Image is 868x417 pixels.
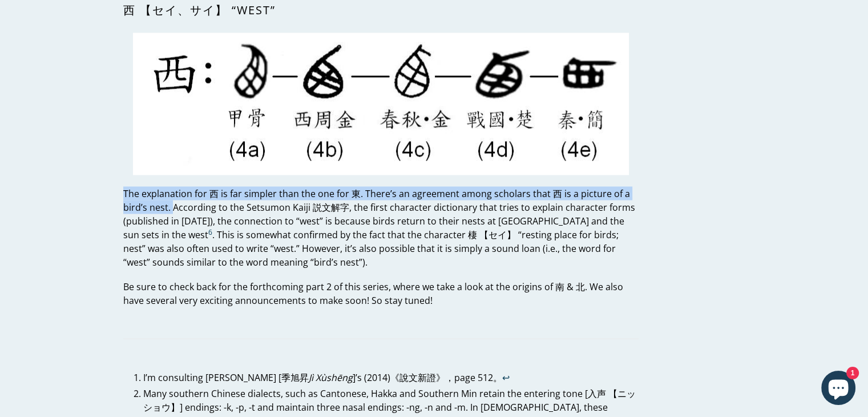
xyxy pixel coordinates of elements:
[502,371,510,384] a: ↩
[309,371,353,383] em: Jì Xùshēng
[123,186,639,268] p: The explanation for 西 is far simpler than the one for 東. There’s an agreement among scholars that...
[208,227,212,236] sup: 6
[123,3,639,17] h2: 西 【セイ、サイ】 “west”
[143,370,639,384] p: I’m consulting [PERSON_NAME] [季旭昇 ]’s (2014)《說文新證》，page 512。
[208,228,212,241] a: 6
[818,371,859,408] inbox-online-store-chat: Shopify online store chat
[123,279,639,307] p: Be sure to check back for the forthcoming part 2 of this series, where we take a look at the orig...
